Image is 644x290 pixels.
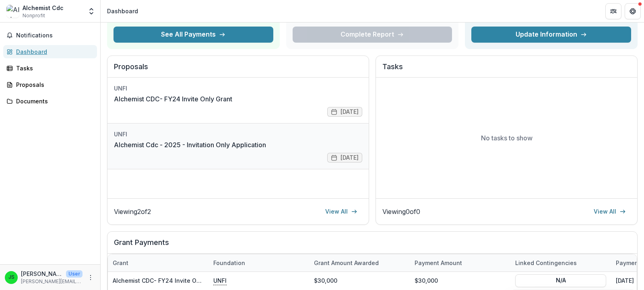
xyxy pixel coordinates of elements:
div: Tasks [16,64,91,72]
h2: Proposals [114,62,362,78]
p: Viewing 0 of 0 [382,207,420,216]
a: Documents [3,95,97,108]
div: Grant [108,254,208,271]
a: View All [589,205,631,218]
button: Get Help [625,3,641,19]
h2: Grant Payments [114,238,631,253]
div: Linked Contingencies [510,259,582,267]
div: Alchemist Cdc [23,4,64,12]
button: N/A [515,274,606,287]
div: Grant amount awarded [309,254,410,271]
a: Alchemist Cdc - 2025 - Invitation Only Application [114,140,266,150]
p: [PERSON_NAME][EMAIL_ADDRESS][DOMAIN_NAME] [21,278,83,285]
div: Foundation [208,259,250,267]
a: Dashboard [3,45,97,58]
div: Foundation [208,254,309,271]
a: Alchemist CDC- FY24 Invite Only Grant [114,94,232,104]
a: View All [320,205,362,218]
p: UNFI [213,276,227,285]
a: Alchemist CDC- FY24 Invite Only Grant [113,277,222,284]
span: Nonprofit [23,12,45,19]
div: $30,000 [410,272,510,289]
button: More [86,273,95,282]
div: Payment Amount [410,254,510,271]
p: User [66,270,83,278]
button: Open entity switcher [86,3,97,19]
div: Jacob Sack [8,275,14,280]
button: Notifications [3,29,97,42]
div: Grant amount awarded [309,259,384,267]
div: Linked Contingencies [510,254,611,271]
div: Documents [16,97,91,105]
div: Dashboard [107,7,138,15]
div: Grant [108,259,133,267]
p: No tasks to show [481,133,533,143]
a: Proposals [3,78,97,91]
nav: breadcrumb [104,5,141,17]
p: [PERSON_NAME] [21,269,63,278]
button: Partners [605,3,621,19]
span: Notifications [16,32,94,39]
div: Payment Amount [410,259,467,267]
div: $30,000 [309,272,410,289]
button: See All Payments [114,27,273,43]
div: Dashboard [16,47,91,56]
img: Alchemist Cdc [6,5,19,18]
a: Update Information [471,27,631,43]
a: Tasks [3,62,97,75]
h2: Tasks [382,62,631,78]
p: Viewing 2 of 2 [114,207,151,216]
div: Proposals [16,80,91,89]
